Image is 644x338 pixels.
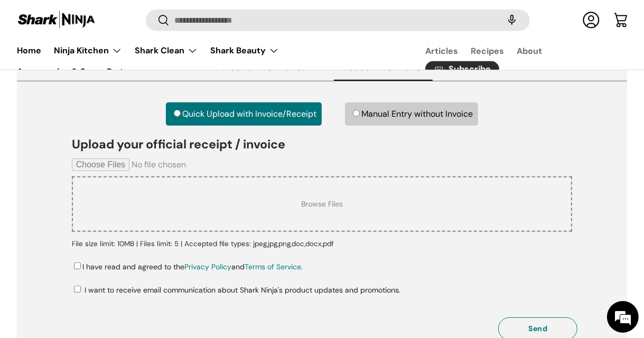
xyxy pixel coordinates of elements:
a: Articles [425,40,458,61]
a: Home [17,40,41,60]
img: Shark Ninja Philippines [17,10,96,30]
a: About [517,40,542,61]
a: Accessories & Spare Parts [17,61,128,81]
summary: Shark Beauty [204,40,285,61]
span: Subscribe [449,65,491,73]
nav: Secondary [400,40,627,81]
span: We're online! [61,101,146,208]
label: I want to receive email communication about Shark Ninja's product updates and promotions. [72,285,400,297]
div: Minimize live chat window [173,5,199,31]
input: I have read and agreed to thePrivacy PolicyandTerms of Service. [74,262,81,269]
h5: Upload your official receipt / invoice [72,136,573,152]
summary: Shark Clean [128,40,204,61]
summary: Ninja Kitchen [48,40,128,61]
nav: Primary [17,40,400,81]
a: Subscribe [425,61,499,77]
a: Recipes [471,40,504,61]
label: Manual Entry without Invoice [345,102,478,126]
input: I want to receive email communication about Shark Ninja's product updates and promotions. [74,286,81,293]
textarea: Type your message and hit 'Enter' [5,226,201,262]
label: Browse Files [72,176,573,232]
speech-search-button: Search by voice [495,8,529,32]
div: Chat with us now [55,59,178,73]
input: Quick Upload with Invoice/Receipt [174,110,181,117]
a: Privacy Policy [184,262,231,271]
a: Terms of Service [245,262,301,271]
label: I have read and agreed to the and . [72,262,303,274]
label: Quick Upload with Invoice/Receipt [166,102,322,126]
input: Manual Entry without Invoice [353,110,360,117]
small: File size limit: 10MB | Files limit: 5 | Accepted file types: jpeg,jpg,png,doc,docx,pdf [72,239,334,248]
